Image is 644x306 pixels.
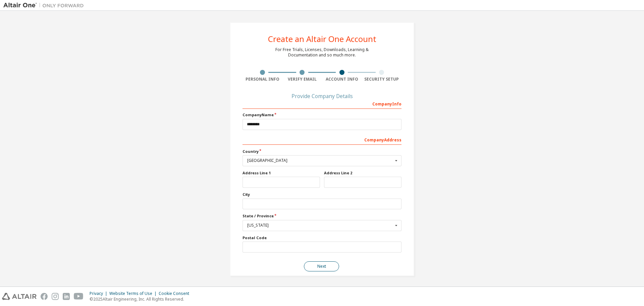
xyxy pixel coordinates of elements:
div: [US_STATE] [247,223,393,227]
div: Cookie Consent [159,291,193,296]
img: instagram.svg [52,293,59,300]
img: Altair One [3,2,87,9]
div: Verify Email [282,77,322,82]
label: Address Line 1 [243,170,320,176]
img: linkedin.svg [63,293,70,300]
label: City [243,192,401,197]
div: Privacy [90,291,109,296]
img: altair_logo.svg [2,293,37,300]
img: facebook.svg [41,293,48,300]
div: Security Setup [362,77,402,82]
img: youtube.svg [74,293,84,300]
div: Create an Altair One Account [268,35,376,43]
div: [GEOGRAPHIC_DATA] [247,159,393,163]
label: Postal Code [243,235,401,241]
label: Address Line 2 [324,170,401,176]
div: Company Info [243,98,401,109]
div: Website Terms of Use [109,291,159,296]
div: Provide Company Details [243,94,401,98]
div: Account Info [322,77,362,82]
label: Country [243,149,401,154]
div: Personal Info [243,77,282,82]
label: State / Province [243,213,401,219]
div: Company Address [243,134,401,145]
button: Next [304,261,339,271]
p: © 2025 Altair Engineering, Inc. All Rights Reserved. [90,296,193,302]
label: Company Name [243,112,401,118]
div: For Free Trials, Licenses, Downloads, Learning & Documentation and so much more. [275,47,369,58]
